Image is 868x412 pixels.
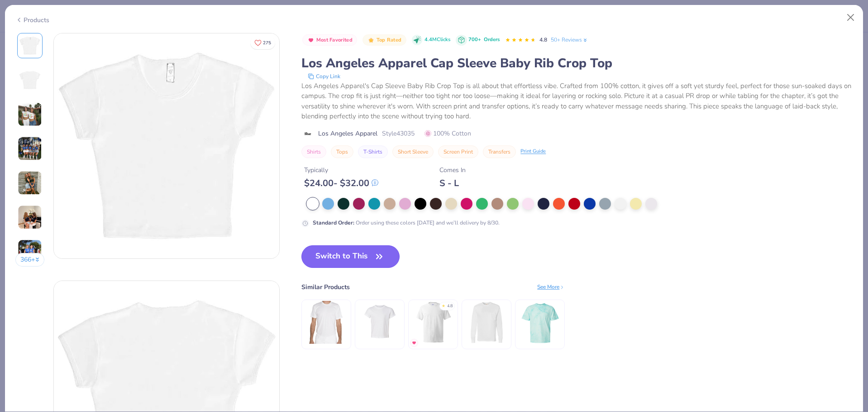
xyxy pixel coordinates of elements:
[520,148,546,155] div: Print Guide
[263,41,271,45] span: 275
[382,129,415,138] span: Style 43035
[551,36,588,44] a: 50+ Reviews
[424,36,450,44] span: 4.4M Clicks
[301,245,400,268] button: Switch to This
[439,178,466,189] div: S - L
[305,72,343,81] button: copy to clipboard
[301,282,350,292] div: Similar Products
[250,36,275,49] button: Like
[539,36,547,43] span: 4.8
[313,219,500,227] div: Order using these colors [DATE] and we’ll delivery by 8/30.
[358,301,401,344] img: Los Angeles Apparel S/S Fine Jersey V-Neck 4.3 Oz
[301,55,853,72] div: Los Angeles Apparel Cap Sleeve Baby Rib Crop Top
[842,9,859,26] button: Close
[468,36,500,44] div: 700+
[54,33,279,258] img: Front
[483,145,516,158] button: Transfers
[18,171,42,195] img: User generated content
[442,303,445,307] div: ★
[301,81,853,122] div: Los Angeles Apparel's Cap Sleeve Baby Rib Crop Top is all about that effortless vibe. Crafted fro...
[307,37,315,44] img: Most Favorited sort
[505,33,536,47] div: 4.8 Stars
[305,301,348,344] img: Los Angeles Apparel S/S Cotton-Poly Crew 3.8 Oz
[484,36,500,43] span: Orders
[392,145,434,158] button: Short Sleeve
[302,34,357,46] button: Badge Button
[316,37,353,42] span: Most Favorited
[301,145,326,158] button: Shirts
[447,303,453,309] div: 4.8
[438,145,478,158] button: Screen Print
[424,129,471,138] span: 100% Cotton
[18,136,42,161] img: User generated content
[19,35,41,56] img: Front
[18,102,42,126] img: User generated content
[465,301,508,344] img: Hanes Authentic Long Sleeve Pocket T-Shirt
[304,178,378,189] div: $ 24.00 - $ 32.00
[411,340,417,346] img: MostFav.gif
[362,34,406,46] button: Badge Button
[19,69,41,91] img: Back
[301,130,314,137] img: brand logo
[331,145,353,158] button: Tops
[358,145,388,158] button: T-Shirts
[15,15,49,25] div: Products
[439,165,466,175] div: Comes In
[537,283,565,291] div: See More
[313,219,354,226] strong: Standard Order :
[377,37,402,42] span: Top Rated
[318,129,377,138] span: Los Angeles Apparel
[18,239,42,264] img: User generated content
[519,301,562,344] img: Comfort Colors Colorblast Heavyweight T-Shirt
[304,165,378,175] div: Typically
[412,301,455,344] img: Hanes Unisex 5.2 Oz. Comfortsoft Cotton T-Shirt
[15,253,45,267] button: 366+
[367,37,375,44] img: Top Rated sort
[18,205,42,229] img: User generated content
